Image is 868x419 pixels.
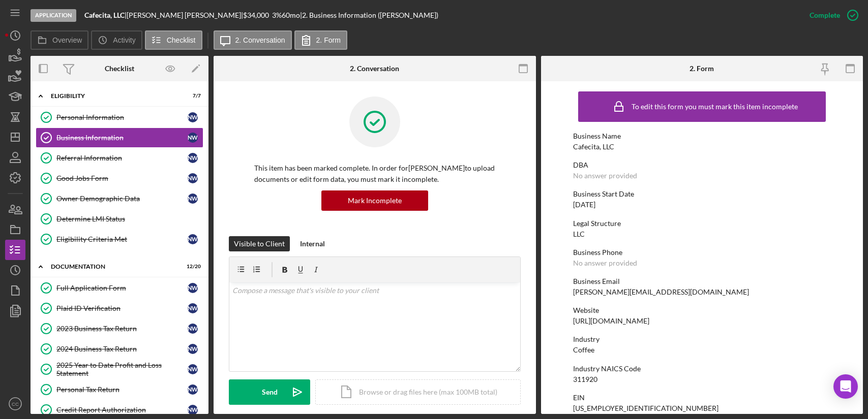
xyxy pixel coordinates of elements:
div: Documentation [51,264,175,270]
div: Cafecita, LLC [573,143,614,151]
div: Business Information [56,134,188,142]
div: N W [188,364,198,374]
div: Determine LMI Status [56,215,203,223]
a: Full Application FormNW [36,278,203,298]
button: Checklist [145,30,202,50]
div: Industry NAICS Code [573,365,831,373]
div: N W [188,324,198,334]
b: Cafecita, LLC [84,11,125,19]
div: Owner Demographic Data [56,195,188,203]
a: Plaid ID VerificationNW [36,298,203,318]
div: Industry [573,335,831,343]
div: N W [188,112,198,122]
div: Good Jobs Form [56,174,188,182]
button: Complete [799,5,863,25]
button: 2. Form [294,30,347,50]
div: Credit Report Authorization [56,406,188,414]
div: Visible to Client [234,236,285,251]
div: Eligibility [51,93,175,99]
div: Legal Structure [573,219,831,228]
div: [URL][DOMAIN_NAME] [573,317,649,325]
div: N W [188,133,198,143]
div: N W [188,405,198,415]
a: Eligibility Criteria MetNW [36,229,203,249]
button: Send [229,379,310,405]
div: DBA [573,161,831,169]
div: Business Email [573,277,831,285]
div: N W [188,303,198,313]
div: Checklist [105,65,134,73]
button: Internal [295,236,330,251]
div: 2023 Business Tax Return [56,325,188,333]
label: 2. Form [316,36,341,44]
div: Personal Tax Return [56,385,188,394]
div: Business Start Date [573,190,831,198]
a: Personal InformationNW [36,107,203,127]
div: [DATE] [573,201,595,209]
div: Full Application Form [56,284,188,292]
div: N W [188,234,198,244]
div: [US_EMPLOYER_IDENTIFICATION_NUMBER] [573,404,719,412]
div: [PERSON_NAME] [PERSON_NAME] | [127,11,243,19]
div: Open Intercom Messenger [833,374,858,399]
p: This item has been marked complete. In order for [PERSON_NAME] to upload documents or edit form d... [254,163,495,185]
div: N W [188,173,198,183]
div: LLC [573,230,585,238]
button: CC [5,394,25,414]
span: $34,000 [243,11,269,19]
div: | 2. Business Information ([PERSON_NAME]) [300,11,438,19]
div: [PERSON_NAME][EMAIL_ADDRESS][DOMAIN_NAME] [573,288,749,296]
div: EIN [573,394,831,402]
div: N W [188,194,198,204]
label: Overview [52,36,82,44]
div: Coffee [573,346,594,354]
button: Activity [91,30,142,50]
div: Eligibility Criteria Met [56,235,188,243]
label: Checklist [167,36,196,44]
button: 2. Conversation [214,30,292,50]
a: Determine LMI Status [36,209,203,229]
div: Complete [810,5,840,25]
a: Personal Tax ReturnNW [36,379,203,400]
a: 2024 Business Tax ReturnNW [36,339,203,359]
div: Referral Information [56,154,188,162]
div: 2025 Year to Date Profit and Loss Statement [56,361,188,377]
div: Send [262,379,278,405]
div: | [84,11,127,19]
div: 311920 [573,375,597,383]
div: Application [31,9,76,22]
label: 2. Conversation [235,36,285,44]
button: Visible to Client [229,236,290,251]
div: 60 mo [282,11,300,19]
a: 2025 Year to Date Profit and Loss StatementNW [36,359,203,379]
div: Website [573,306,831,314]
a: Owner Demographic DataNW [36,188,203,209]
div: No answer provided [573,172,637,180]
div: N W [188,384,198,395]
label: Activity [113,36,135,44]
button: Overview [31,30,88,50]
button: Mark Incomplete [321,190,428,211]
div: Business Name [573,132,831,140]
text: CC [12,401,19,407]
div: N W [188,283,198,293]
a: Referral InformationNW [36,148,203,168]
div: N W [188,344,198,354]
div: Internal [300,236,325,251]
div: 2024 Business Tax Return [56,345,188,353]
a: Good Jobs FormNW [36,168,203,188]
a: Business InformationNW [36,127,203,148]
div: 2. Form [690,65,714,73]
div: Plaid ID Verification [56,304,188,312]
div: Personal Information [56,113,188,121]
div: 12 / 20 [183,264,201,270]
div: No answer provided [573,259,637,267]
div: Mark Incomplete [348,190,402,211]
div: N W [188,153,198,163]
div: 7 / 7 [183,93,201,99]
div: 3 % [272,11,282,19]
div: Business Phone [573,248,831,256]
div: To edit this form you must mark this item incomplete [632,103,798,111]
div: 2. Conversation [350,65,399,73]
a: 2023 Business Tax ReturnNW [36,318,203,339]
